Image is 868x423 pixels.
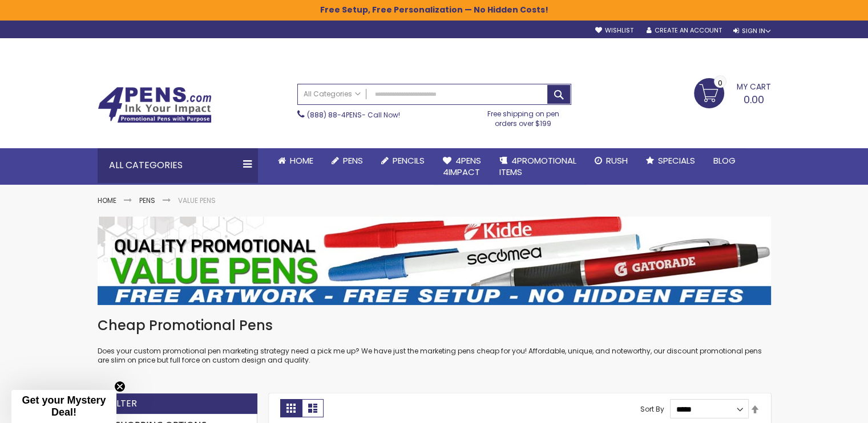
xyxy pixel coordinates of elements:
[640,404,664,414] label: Sort By
[646,26,721,35] a: Create an Account
[114,381,126,392] button: Close teaser
[269,148,322,173] a: Home
[298,84,366,103] a: All Categories
[109,397,137,410] strong: Filter
[98,316,771,365] div: Does your custom promotional pen marketing strategy need a pick me up? We have just the marketing...
[98,217,771,305] img: Value Pens
[475,105,571,128] div: Free shipping on pen orders over $199
[307,110,362,120] a: (888) 88-4PENS
[98,87,212,123] img: 4Pens Custom Pens and Promotional Products
[637,148,704,173] a: Specials
[694,78,771,107] a: 0.00 0
[22,394,106,418] span: Get your Mystery Deal!
[322,148,372,173] a: Pens
[733,27,770,35] div: Sign In
[744,92,764,107] span: 0.00
[178,196,216,205] strong: Value Pens
[718,78,722,88] span: 0
[372,148,434,173] a: Pencils
[343,154,363,166] span: Pens
[774,392,868,423] iframe: Google Customer Reviews
[713,154,736,166] span: Blog
[280,399,302,417] strong: Grid
[11,390,116,423] div: Get your Mystery Deal!Close teaser
[290,154,313,166] span: Home
[98,148,257,182] div: All Categories
[307,110,400,120] span: - Call Now!
[98,196,116,205] a: Home
[434,148,490,185] a: 4Pens4impact
[304,90,361,99] span: All Categories
[586,148,637,173] a: Rush
[139,196,155,205] a: Pens
[443,154,481,178] span: 4Pens 4impact
[704,148,745,173] a: Blog
[393,154,425,166] span: Pencils
[595,26,633,35] a: Wishlist
[606,154,628,166] span: Rush
[490,148,586,185] a: 4PROMOTIONALITEMS
[98,316,771,335] h1: Cheap Promotional Pens
[658,154,695,166] span: Specials
[499,154,576,178] span: 4PROMOTIONAL ITEMS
